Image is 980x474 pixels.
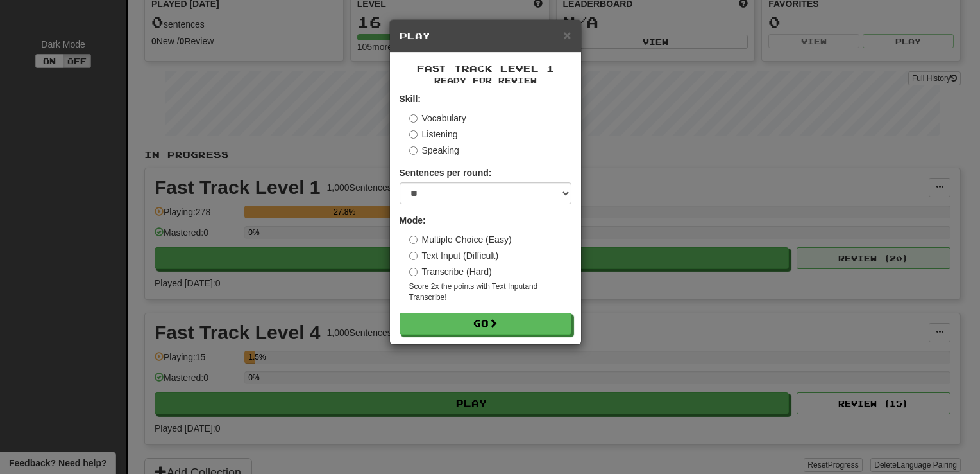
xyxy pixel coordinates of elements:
[409,114,418,123] input: Vocabulary
[409,144,459,157] label: Speaking
[400,30,571,42] h5: Play
[409,268,418,276] input: Transcribe (Hard)
[409,112,466,125] label: Vocabulary
[409,146,418,155] input: Speaking
[409,128,458,141] label: Listening
[409,233,512,246] label: Multiple Choice (Easy)
[417,63,554,74] span: Fast Track Level 1
[409,265,492,278] label: Transcribe (Hard)
[409,249,499,262] label: Text Input (Difficult)
[409,236,418,244] input: Multiple Choice (Easy)
[563,28,571,42] button: Close
[400,94,421,104] strong: Skill:
[409,252,418,260] input: Text Input (Difficult)
[400,313,571,335] button: Go
[400,75,571,86] small: Ready for Review
[400,166,492,179] label: Sentences per round:
[400,215,426,225] strong: Mode:
[409,281,571,303] small: Score 2x the points with Text Input and Transcribe !
[563,28,571,42] span: ×
[409,130,418,139] input: Listening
